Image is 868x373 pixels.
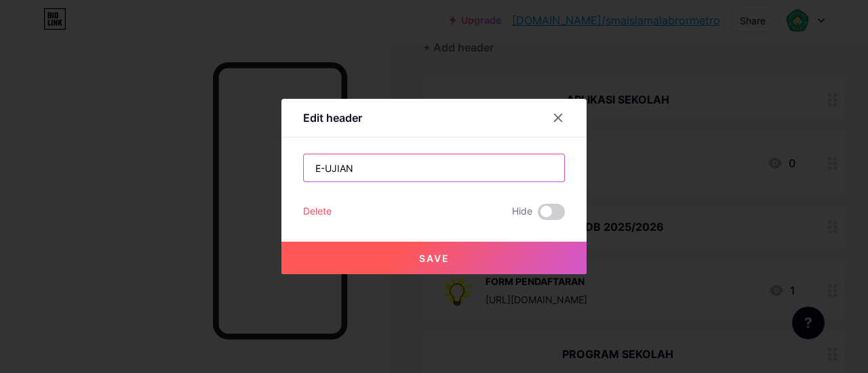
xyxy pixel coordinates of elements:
span: Save [419,253,450,264]
input: Title [304,154,564,181]
button: Save [281,242,587,274]
div: Delete [303,204,332,220]
span: Hide [512,204,532,220]
div: Edit header [303,110,362,126]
